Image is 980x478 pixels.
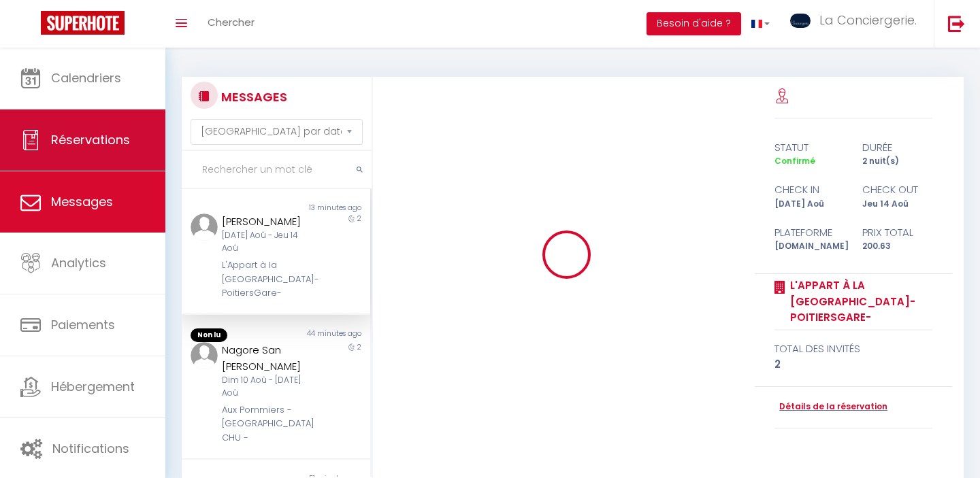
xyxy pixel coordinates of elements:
div: Nagore San [PERSON_NAME] [222,342,314,374]
div: statut [766,139,853,156]
div: [DATE] Aoû [766,198,853,211]
span: Chercher [208,15,255,29]
span: Analytics [51,254,106,271]
span: 2 [357,214,361,224]
div: 2 [774,356,932,373]
div: [DOMAIN_NAME] [766,240,853,253]
span: Messages [51,193,113,210]
div: durée [853,139,941,156]
span: 2 [357,342,361,352]
div: 2 nuit(s) [853,155,941,168]
a: L'Appart à la [GEOGRAPHIC_DATA]-PoitiersGare- [785,277,932,326]
div: Jeu 14 Aoû [853,198,941,211]
img: Super Booking [41,11,125,35]
img: ... [191,342,218,369]
div: Prix total [853,224,941,241]
a: Détails de la réservation [774,400,887,413]
div: 200.63 [853,240,941,253]
div: 13 minutes ago [276,203,370,214]
span: Hébergement [51,378,135,395]
button: Besoin d'aide ? [647,12,741,35]
div: 44 minutes ago [276,328,370,342]
span: Non lu [191,328,227,342]
div: [DATE] Aoû - Jeu 14 Aoû [222,229,314,255]
span: Notifications [52,440,129,457]
span: Réservations [51,131,130,148]
div: [PERSON_NAME] [222,214,314,230]
div: total des invités [774,341,932,357]
span: Calendriers [51,69,121,86]
span: Confirmé [774,155,815,167]
img: ... [191,214,218,241]
span: Paiements [51,316,115,333]
img: ... [790,14,811,28]
div: Plateforme [766,224,853,241]
input: Rechercher un mot clé [182,151,372,189]
div: check in [766,182,853,198]
h3: MESSAGES [218,82,287,112]
img: logout [948,15,965,32]
div: check out [853,182,941,198]
div: L'Appart à la [GEOGRAPHIC_DATA]-PoitiersGare- [222,258,314,300]
div: Aux Pommiers - [GEOGRAPHIC_DATA] CHU - [222,403,314,445]
div: Dim 10 Aoû - [DATE] Aoû [222,374,314,400]
span: La Conciergerie. [819,12,917,29]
